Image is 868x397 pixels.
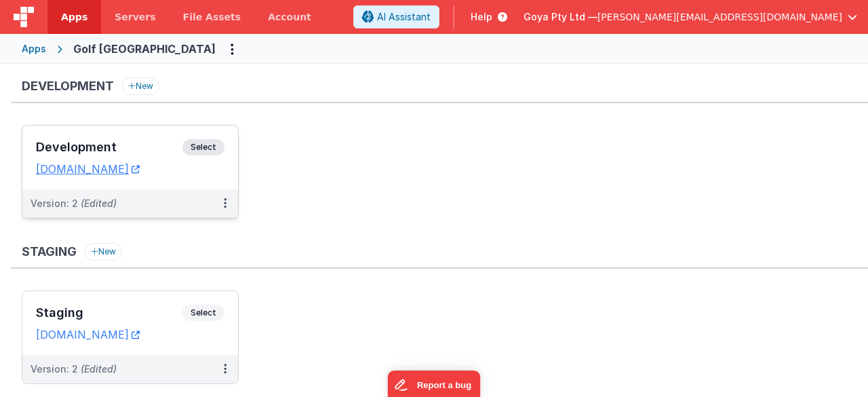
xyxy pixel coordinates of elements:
[36,328,140,341] a: [DOMAIN_NAME]
[31,197,117,210] div: Version: 2
[597,10,842,24] span: [PERSON_NAME][EMAIL_ADDRESS][DOMAIN_NAME]
[122,77,159,95] button: New
[36,140,182,154] h3: Development
[31,362,117,376] div: Version: 2
[36,306,182,320] h3: Staging
[115,10,155,24] span: Servers
[73,41,216,57] div: Golf [GEOGRAPHIC_DATA]
[221,38,243,60] button: Options
[81,363,117,375] span: (Edited)
[22,245,77,259] h3: Staging
[81,197,117,209] span: (Edited)
[85,243,122,261] button: New
[182,305,224,321] span: Select
[471,10,492,24] span: Help
[22,42,46,56] div: Apps
[524,10,857,24] button: Goya Pty Ltd — [PERSON_NAME][EMAIL_ADDRESS][DOMAIN_NAME]
[182,139,224,155] span: Select
[524,10,597,24] span: Goya Pty Ltd —
[377,10,431,24] span: AI Assistant
[22,79,114,93] h3: Development
[353,5,439,29] button: AI Assistant
[61,10,87,24] span: Apps
[36,162,140,176] a: [DOMAIN_NAME]
[183,10,241,24] span: File Assets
